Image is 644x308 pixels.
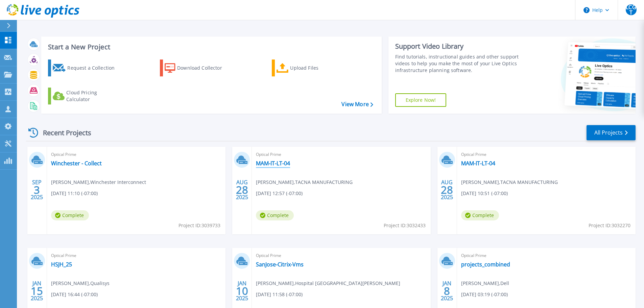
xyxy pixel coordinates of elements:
[461,280,509,287] span: [PERSON_NAME] , Dell
[236,288,248,294] span: 10
[461,261,510,268] a: projects_combined
[51,160,102,167] a: Winchester - Collect
[440,177,453,202] div: AUG 2025
[51,252,221,259] span: Optical Prime
[461,252,631,259] span: Optical Prime
[256,190,303,197] span: [DATE] 12:57 (-07:00)
[48,43,373,51] h3: Start a New Project
[441,187,453,193] span: 28
[31,288,43,294] span: 15
[272,60,347,76] a: Upload Files
[51,261,72,268] a: HSJH_25
[589,222,630,229] span: Project ID: 3032270
[177,61,231,75] div: Download Collector
[236,187,248,193] span: 28
[587,125,636,140] a: All Projects
[384,222,426,229] span: Project ID: 3032433
[256,252,426,259] span: Optical Prime
[395,53,521,74] div: Find tutorials, instructional guides and other support videos to help you make the most of your L...
[67,61,121,75] div: Request a Collection
[51,210,89,220] span: Complete
[51,190,98,197] span: [DATE] 11:10 (-07:00)
[461,151,631,158] span: Optical Prime
[440,279,453,303] div: JAN 2025
[461,210,499,220] span: Complete
[341,101,373,108] a: View More
[34,187,40,193] span: 3
[395,42,521,51] div: Support Video Library
[30,279,43,303] div: JAN 2025
[26,124,100,141] div: Recent Projects
[48,88,123,104] a: Cloud Pricing Calculator
[51,291,98,298] span: [DATE] 16:44 (-07:00)
[626,4,637,15] span: LCGT
[236,279,248,303] div: JAN 2025
[444,288,450,294] span: 8
[160,60,235,76] a: Download Collector
[256,160,290,167] a: MAM-IT-LT-04
[256,179,353,186] span: [PERSON_NAME] , TACNA MANUFACTURING
[256,151,426,158] span: Optical Prime
[256,261,304,268] a: SanJose-Citrix-Vms
[256,280,400,287] span: [PERSON_NAME] , Hospital [GEOGRAPHIC_DATA][PERSON_NAME]
[256,291,303,298] span: [DATE] 11:58 (-07:00)
[236,177,248,202] div: AUG 2025
[30,177,43,202] div: SEP 2025
[395,93,447,107] a: Explore Now!
[461,160,495,167] a: MAM-IT-LT-04
[256,210,294,220] span: Complete
[51,280,110,287] span: [PERSON_NAME] , Qualisys
[290,61,344,75] div: Upload Files
[461,179,558,186] span: [PERSON_NAME] , TACNA MANUFACTURING
[48,60,123,76] a: Request a Collection
[51,151,221,158] span: Optical Prime
[178,222,220,229] span: Project ID: 3039733
[461,190,508,197] span: [DATE] 10:51 (-07:00)
[461,291,508,298] span: [DATE] 03:19 (-07:00)
[51,179,146,186] span: [PERSON_NAME] , Winchester Interconnect
[66,89,120,103] div: Cloud Pricing Calculator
